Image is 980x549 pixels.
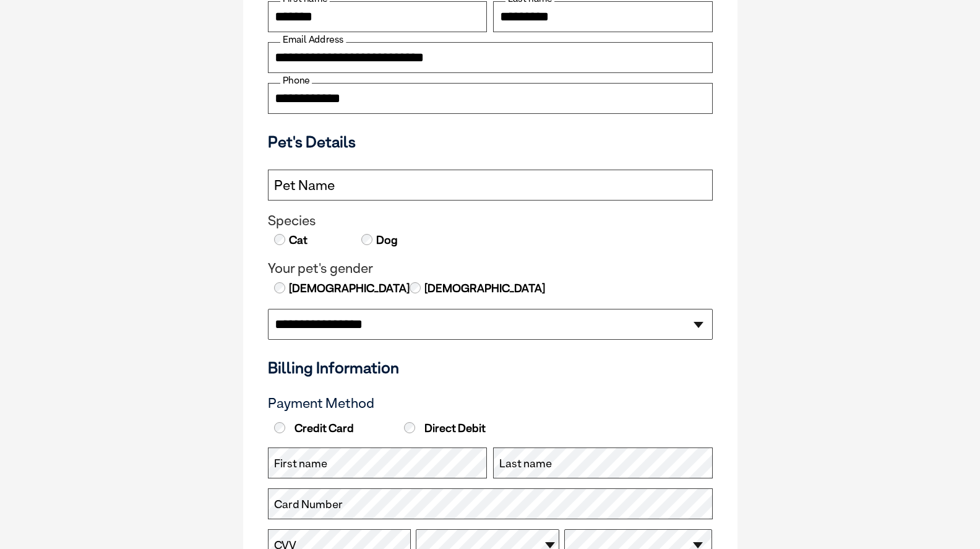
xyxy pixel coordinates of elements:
[404,422,415,433] input: Direct Debit
[499,456,552,472] label: Last name
[271,421,398,435] label: Credit Card
[268,213,713,229] legend: Species
[274,422,285,433] input: Credit Card
[274,496,343,512] label: Card Number
[263,132,718,151] h3: Pet's Details
[280,75,312,86] label: Phone
[288,232,307,248] label: Cat
[274,456,327,472] label: First name
[288,280,410,296] label: [DEMOGRAPHIC_DATA]
[268,261,713,277] legend: Your pet's gender
[375,232,398,248] label: Dog
[280,34,346,45] label: Email Address
[401,421,528,435] label: Direct Debit
[268,358,713,377] h3: Billing Information
[423,280,545,296] label: [DEMOGRAPHIC_DATA]
[268,396,713,412] h3: Payment Method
